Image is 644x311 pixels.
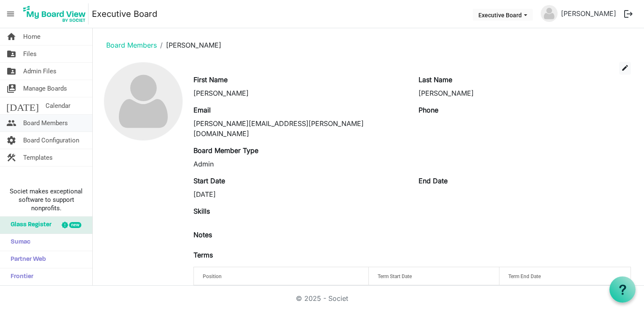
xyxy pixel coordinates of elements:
label: Skills [193,206,210,216]
a: [PERSON_NAME] [558,5,620,22]
span: Position [203,273,222,279]
button: edit [619,62,631,75]
span: Board Configuration [23,132,79,149]
a: Board Members [106,41,157,49]
span: Term End Date [508,273,541,279]
span: Manage Boards [23,80,67,97]
span: Templates [23,149,53,166]
label: Phone [419,105,438,115]
label: Last Name [419,75,452,85]
div: new [69,222,81,228]
span: home [6,28,16,45]
span: Frontier [6,268,33,285]
button: Executive Board dropdownbutton [473,9,533,21]
label: Email [193,105,211,115]
span: Glass Register [6,217,51,233]
span: Partner Web [6,251,46,268]
img: My Board View Logo [21,3,89,24]
a: © 2025 - Societ [296,294,348,303]
span: Societ makes exceptional software to support nonprofits. [4,187,89,212]
span: Term Start Date [378,273,412,279]
div: [PERSON_NAME] [419,88,631,98]
div: [PERSON_NAME][EMAIL_ADDRESS][PERSON_NAME][DOMAIN_NAME] [193,118,406,139]
label: Notes [193,230,212,240]
span: [DATE] [6,97,39,114]
span: folder_shared [6,63,16,80]
label: First Name [193,75,228,85]
img: no-profile-picture.svg [541,5,558,22]
span: menu [3,6,19,22]
span: Home [23,28,40,45]
span: Board Members [23,115,68,131]
div: Admin [193,159,406,169]
span: Calendar [46,97,70,114]
span: edit [621,64,629,72]
span: Sumac [6,234,30,251]
div: [PERSON_NAME] [193,88,406,98]
label: Start Date [193,176,225,186]
span: settings [6,132,16,149]
span: construction [6,149,16,166]
label: End Date [419,176,448,186]
label: Board Member Type [193,145,258,155]
span: Admin Files [23,63,56,80]
div: [DATE] [193,189,406,199]
span: people [6,115,16,131]
button: logout [620,5,637,23]
span: folder_shared [6,46,16,62]
span: switch_account [6,80,16,97]
span: Files [23,46,37,62]
li: [PERSON_NAME] [157,40,221,50]
img: no-profile-picture.svg [104,62,182,140]
a: Executive Board [92,5,157,22]
a: My Board View Logo [21,3,92,24]
label: Terms [193,250,213,260]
